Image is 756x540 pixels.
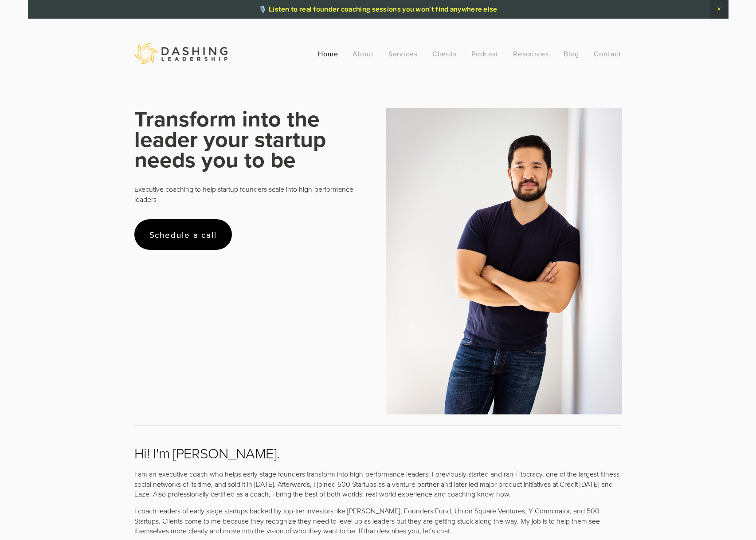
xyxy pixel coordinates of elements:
[134,506,622,536] p: I coach leaders of early stage startups backed by top-tier investors like [PERSON_NAME], Founders...
[134,445,622,461] h2: Hi! I'm [PERSON_NAME].
[388,46,418,62] a: Services
[432,46,457,62] a: Clients
[134,469,622,499] p: I am an executive coach who helps early-stage founders transform into high-performance leaders. I...
[471,46,499,62] a: Podcast
[134,219,232,250] a: Schedule a call
[134,184,371,204] p: Executive coaching to help startup founders scale into high-performance leaders
[564,46,580,62] a: Blog
[594,46,621,62] a: Contact
[513,49,549,59] a: Resources
[353,46,374,62] a: About
[318,46,338,62] a: Home
[134,43,227,64] img: Dashing Leadership
[134,102,332,175] strong: Transform into the leader your startup needs you to be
